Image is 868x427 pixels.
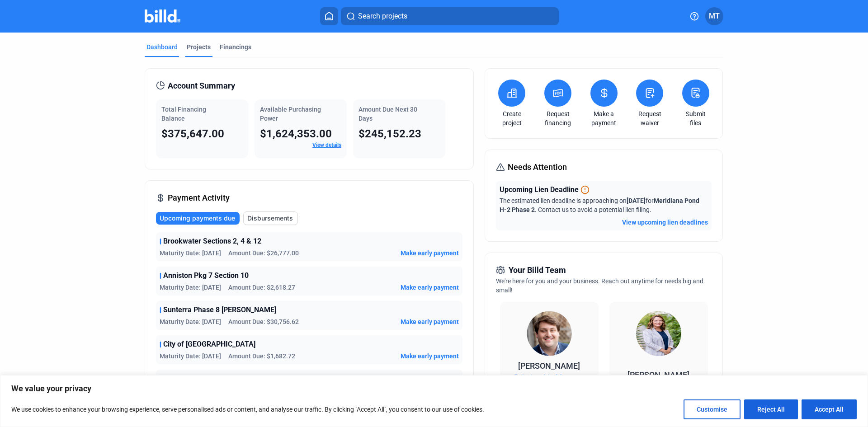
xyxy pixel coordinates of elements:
span: Maturity Date: [DATE] [160,249,221,258]
button: Upcoming payments due [156,212,240,225]
span: Maturity Date: [DATE] [160,352,221,361]
a: Submit files [680,109,712,127]
span: [PERSON_NAME] [518,361,580,371]
span: Disbursements [247,214,293,223]
span: Total Financing Balance [161,106,206,122]
span: Anniston Pkg 7 Section 10 [163,270,249,281]
span: Amount Due Next 30 Days [359,106,417,122]
button: Make early payment [401,352,459,361]
span: Sunterra Phase 8 [PERSON_NAME] [163,305,276,315]
button: Accept All [802,399,857,419]
span: Available Purchasing Power [260,106,321,122]
div: Dashboard [146,42,178,52]
span: Upcoming payments due [160,214,235,223]
span: Payment Activity [168,192,230,204]
span: $1,624,353.00 [260,127,332,140]
span: City of [GEOGRAPHIC_DATA] [163,339,255,350]
button: MT [705,7,723,25]
span: Relationship Manager [514,372,584,383]
a: Request waiver [634,109,665,127]
span: Your Billd Team [509,264,566,277]
span: Search projects [358,11,407,22]
a: View details [312,142,341,148]
div: Projects [187,42,211,52]
img: Territory Manager [636,311,681,356]
span: Meridiana Pond H-2 Phase 2 [163,373,256,384]
span: We're here for you and your business. Reach out anytime for needs big and small! [496,277,703,294]
a: Make a payment [588,109,620,127]
span: Maturity Date: [DATE] [160,317,221,326]
span: Amount Due: $1,682.72 [228,352,295,361]
span: Brookwater Sections 2, 4 & 12 [163,236,261,247]
a: Create project [496,109,528,127]
button: Search projects [341,7,559,25]
button: View upcoming lien deadlines [622,218,708,227]
span: Maturity Date: [DATE] [160,283,221,292]
button: Make early payment [401,249,459,258]
p: We use cookies to enhance your browsing experience, serve personalised ads or content, and analys... [11,404,484,415]
span: The estimated lien deadline is approaching on for . Contact us to avoid a potential lien filing. [500,197,699,213]
button: Make early payment [401,283,459,292]
p: We value your privacy [11,383,857,394]
button: Reject All [744,399,798,419]
button: Customise [684,399,741,419]
span: Needs Attention [508,161,567,174]
div: Financings [220,42,251,52]
span: [DATE] [627,197,646,204]
button: Disbursements [243,211,298,225]
span: Account Summary [168,80,235,92]
a: Request financing [542,109,574,127]
span: $245,152.23 [359,127,421,140]
button: Make early payment [401,317,459,326]
span: $375,647.00 [161,127,224,140]
span: Amount Due: $2,618.27 [228,283,295,292]
img: Relationship Manager [527,311,572,356]
img: Billd Company Logo [145,9,180,23]
span: [PERSON_NAME] [627,370,689,380]
span: Upcoming Lien Deadline [500,184,579,195]
span: Amount Due: $30,756.62 [228,317,299,326]
span: Amount Due: $26,777.00 [228,249,299,258]
span: MT [709,11,720,22]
